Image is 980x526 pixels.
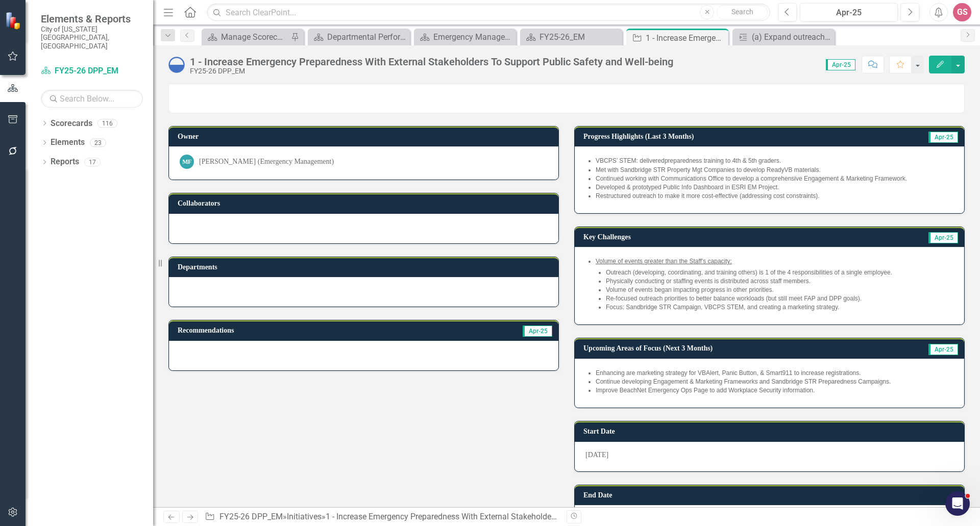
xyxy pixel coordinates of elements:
h3: Recommendations [178,327,421,334]
button: Apr-25 [800,3,898,21]
h3: Key Challenges [583,233,812,241]
span: Physically conducting or staffing events is distributed across staff members. [606,278,811,285]
a: Initiatives [287,512,322,521]
span: Elements & Reports [41,13,143,25]
span: Developed & prototyped Public Info Dashboard in ESRI EM Project. [596,184,779,191]
div: MF [180,155,194,169]
button: Search [717,5,768,19]
h3: Start Date [583,428,959,435]
a: FY25-26 DPP_EM [41,65,143,77]
span: Continued working with Communications Office to develop a comprehensive Engagement & Marketing Fr... [596,175,907,182]
div: Apr-25 [803,7,894,19]
a: Emergency Management [416,31,513,43]
h3: Progress Highlights (Last 3 Months) [583,133,877,140]
button: GS [953,3,971,21]
span: Re-focused outreach priorities to better balance workloads (but still meet FAP and DPP goals). [606,295,862,302]
span: Apr-25 [928,132,958,143]
div: FY25-26_EM [540,31,620,43]
div: FY25-26 DPP_EM [190,67,673,75]
span: Volume of events greater than the Staff's capacity: [596,258,732,265]
span: Apr-25 [928,344,958,355]
span: Met with Sandbridge STR Property Mgt Companies to develop ReadyVB materials. [596,166,821,173]
input: Search Below... [41,90,143,108]
div: Emergency Management [433,31,513,43]
a: Manage Scorecards [204,31,288,43]
div: 23 [90,138,106,147]
h3: End Date [583,491,959,499]
span: [DATE] [585,451,608,459]
span: Apr-25 [826,59,855,70]
a: FY25-26_EM [523,31,620,43]
span: Focus: Sandbridge STR Campaign, VBCPS STEM, and creating a marketing strategy. [606,304,839,311]
a: Scorecards [51,118,92,130]
h3: Upcoming Areas of Focus (Next 3 Months) [583,344,887,352]
span: VBCPS’ STEM: delivered [596,157,665,164]
a: FY25-26 DPP_EM [219,512,283,521]
div: 1 - Increase Emergency Preparedness With External Stakeholders To Support Public Safety and Well-... [326,512,705,521]
img: ClearPoint Strategy [5,11,23,29]
span: Restructured outreach to make it more cost-effective (addressing cost constraints). [596,192,820,199]
small: City of [US_STATE][GEOGRAPHIC_DATA], [GEOGRAPHIC_DATA] [41,25,143,50]
h3: Departments [178,263,553,271]
a: Departmental Performance Plans - 3 Columns [310,31,407,43]
div: 17 [84,158,101,166]
span: Apr-25 [523,325,552,337]
div: Manage Scorecards [221,31,288,43]
div: Departmental Performance Plans - 3 Columns [327,31,407,43]
input: Search ClearPoint... [207,4,770,21]
span: Search [731,8,753,16]
a: Reports [51,156,79,168]
div: 116 [97,119,117,128]
h3: Collaborators [178,199,553,207]
a: Elements [51,137,85,148]
span: preparedness training to 4th & 5th graders. [665,157,781,164]
div: [PERSON_NAME] (Emergency Management) [199,157,334,167]
h3: Owner [178,133,553,140]
iframe: Intercom live chat [945,491,970,516]
span: Improve BeachNet Emergency Ops Page to add Workplace Security information. [596,387,815,394]
span: Continue developing Engagement & Marketing Frameworks and Sandbridge STR Preparedness Campaigns. [596,378,891,385]
span: Outreach (developing, coordinating, and training others) is 1 of the 4 responsibilities of a sing... [606,269,892,276]
span: Volume of events began impacting progress in other priorities. [606,286,774,293]
div: » » [205,511,559,523]
div: 1 - Increase Emergency Preparedness With External Stakeholders To Support Public Safety and Well-... [646,32,726,44]
img: In Progress [168,57,185,73]
div: 1 - Increase Emergency Preparedness With External Stakeholders To Support Public Safety and Well-... [190,56,673,67]
a: (a) Expand outreach efforts to educate residents and businesses about emergency preparedness [735,31,832,43]
span: Enhancing are marketing strategy for VBAlert, Panic Button, & Smart911 to increase registrations. [596,369,861,377]
span: Apr-25 [928,232,958,243]
div: (a) Expand outreach efforts to educate residents and businesses about emergency preparedness [752,31,832,43]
